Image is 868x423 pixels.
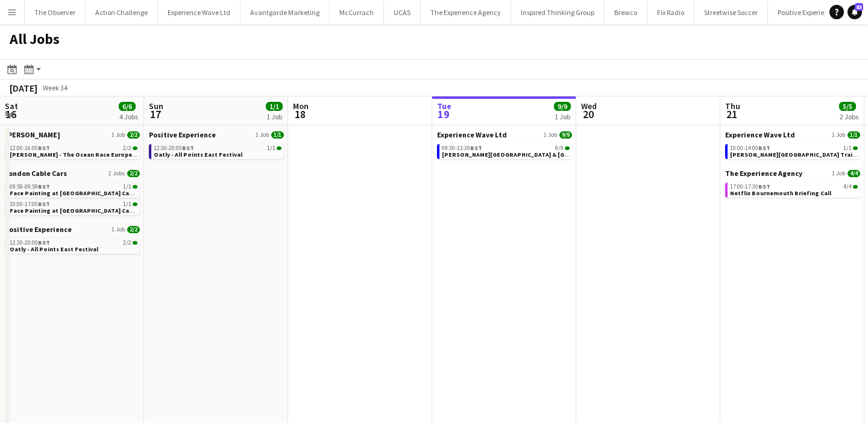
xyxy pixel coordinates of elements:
[843,145,852,151] span: 1/1
[241,1,330,24] button: Avantgarde Marketing
[182,144,194,152] span: BST
[442,144,570,158] a: 09:30-13:30BST9/9[PERSON_NAME][GEOGRAPHIC_DATA] & [GEOGRAPHIC_DATA] Virtual Training
[112,131,125,139] span: 1 Job
[730,183,858,196] a: 17:00-17:30BST4/4Netflix Bournemouth Briefing Call
[435,107,451,121] span: 19
[768,1,846,24] button: Positive Experience
[38,200,50,208] span: BST
[330,1,384,24] button: McCurrach
[271,131,284,139] span: 1/1
[10,201,50,207] span: 10:00-17:00
[154,151,242,158] span: Oatly - All Points East Festival
[266,102,283,111] span: 1/1
[5,169,67,178] span: London Cable Cars
[38,239,50,246] span: BST
[10,151,169,158] span: Helly Hansen - The Ocean Race Europe Race Village
[554,102,571,111] span: 9/9
[725,101,740,111] span: Thu
[442,151,666,158] span: Cadwell Park & Donington Park Virtual Training
[5,169,140,225] div: London Cable Cars2 Jobs2/209:58-09:59BST1/1Face Painting at [GEOGRAPHIC_DATA] Cable Cars10:00-17:...
[579,107,597,121] span: 20
[730,151,866,158] span: Cadwell Park Training
[5,225,72,234] span: Positive Experience
[154,144,281,158] a: 12:30-20:00BST1/1Oatly - All Points East Festival
[544,131,557,139] span: 1 Job
[5,130,60,139] span: Helly Hansen
[730,189,831,197] span: Netflix Bournemouth Briefing Call
[384,1,421,24] button: UCAS
[725,130,860,169] div: Experience Wave Ltd1 Job1/110:00-14:00BST1/1[PERSON_NAME][GEOGRAPHIC_DATA] Training
[832,170,845,177] span: 1 Job
[421,1,511,24] button: The Experience Agency
[848,131,860,139] span: 1/1
[5,130,140,169] div: [PERSON_NAME]1 Job2/212:00-16:00BST2/2[PERSON_NAME] - The Ocean Race Europe Race Village
[559,131,572,139] span: 9/9
[38,144,50,152] span: BST
[267,145,275,151] span: 1/1
[843,184,852,190] span: 4/4
[3,107,18,121] span: 16
[581,101,597,111] span: Wed
[10,144,137,158] a: 12:00-16:00BST2/2[PERSON_NAME] - The Ocean Race Europe Race Village
[123,184,131,190] span: 1/1
[437,130,572,161] div: Experience Wave Ltd1 Job9/909:30-13:30BST9/9[PERSON_NAME][GEOGRAPHIC_DATA] & [GEOGRAPHIC_DATA] Vi...
[10,82,37,94] div: [DATE]
[108,170,125,177] span: 2 Jobs
[147,107,163,121] span: 17
[5,130,140,139] a: [PERSON_NAME]1 Job2/2
[730,184,770,190] span: 17:00-17:30
[266,112,282,121] div: 1 Job
[256,131,269,139] span: 1 Job
[10,184,50,190] span: 09:58-09:59
[853,146,858,150] span: 1/1
[758,183,770,190] span: BST
[149,130,284,139] a: Positive Experience1 Job1/1
[10,207,152,215] span: Face Painting at London Cable Cars
[848,170,860,177] span: 4/4
[5,225,140,234] a: Positive Experience1 Job2/2
[119,112,138,121] div: 4 Jobs
[758,144,770,152] span: BST
[839,102,856,111] span: 5/5
[565,146,570,150] span: 9/9
[10,200,137,214] a: 10:00-17:00BST1/1Face Painting at [GEOGRAPHIC_DATA] Cable Cars
[5,101,18,111] span: Sat
[158,1,241,24] button: Experience Wave Ltd
[725,130,860,139] a: Experience Wave Ltd1 Job1/1
[133,202,137,206] span: 1/1
[10,239,137,252] a: 12:30-20:00BST2/2Oatly - All Points East Festival
[127,226,140,233] span: 2/2
[647,1,694,24] button: Fix Radio
[10,145,50,151] span: 12:00-16:00
[555,112,570,121] div: 1 Job
[694,1,768,24] button: Streetwise Soccer
[832,131,845,139] span: 1 Job
[5,225,140,256] div: Positive Experience1 Job2/212:30-20:00BST2/2Oatly - All Points East Festival
[725,169,802,178] span: The Experience Agency
[725,130,795,139] span: Experience Wave Ltd
[133,146,137,150] span: 2/2
[149,101,163,111] span: Sun
[123,240,131,246] span: 2/2
[40,83,70,92] span: Week 34
[437,101,451,111] span: Tue
[149,130,284,161] div: Positive Experience1 Job1/112:30-20:00BST1/1Oatly - All Points East Festival
[437,130,507,139] span: Experience Wave Ltd
[86,1,158,24] button: Action Challenge
[10,245,98,253] span: Oatly - All Points East Festival
[10,183,137,196] a: 09:58-09:59BST1/1Face Painting at [GEOGRAPHIC_DATA] Cable Cars
[38,183,50,190] span: BST
[123,201,131,207] span: 1/1
[10,240,50,246] span: 12:30-20:00
[127,131,140,139] span: 2/2
[840,112,858,121] div: 2 Jobs
[149,130,216,139] span: Positive Experience
[112,226,125,233] span: 1 Job
[555,145,564,151] span: 9/9
[470,144,482,152] span: BST
[511,1,605,24] button: Inspired Thinking Group
[133,241,137,245] span: 2/2
[293,101,309,111] span: Mon
[5,169,140,178] a: London Cable Cars2 Jobs2/2
[725,169,860,178] a: The Experience Agency1 Job4/4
